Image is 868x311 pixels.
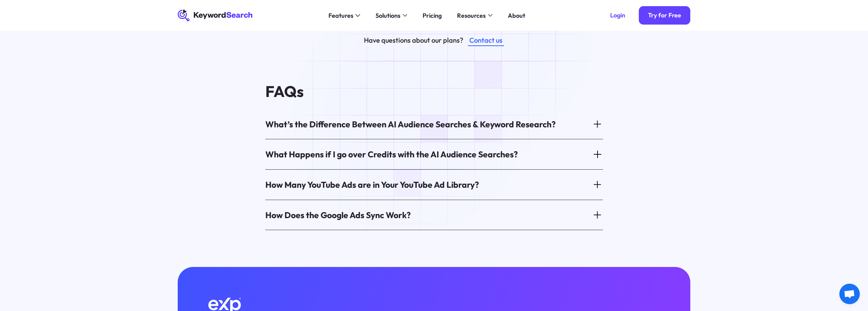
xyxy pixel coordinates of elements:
[468,34,504,46] a: Contact us
[508,11,525,20] div: About
[839,284,860,304] div: Open chat
[423,11,442,20] div: Pricing
[75,40,115,45] div: Keywords by Traffic
[503,9,530,22] a: About
[265,149,518,160] div: What Happens if I go over Credits with the AI Audience Searches?
[68,40,73,45] img: tab_keywords_by_traffic_grey.svg
[11,18,16,23] img: website_grey.svg
[265,118,556,130] div: What’s the Difference Between AI Audience Searches & Keyword Research?
[418,9,446,22] a: Pricing
[265,209,411,221] div: How Does the Google Ads Sync Work?
[364,35,463,46] div: Have questions about our plans?
[610,12,625,19] div: Login
[26,40,61,45] div: Domain Overview
[19,11,33,16] div: v 4.0.25
[328,11,353,20] div: Features
[265,83,603,100] h4: FAQs
[469,35,502,46] div: Contact us
[601,6,634,25] a: Login
[265,179,479,190] div: How Many YouTube Ads are in Your YouTube Ad Library?
[457,11,486,20] div: Resources
[648,12,681,19] div: Try for Free
[18,40,24,45] img: tab_domain_overview_orange.svg
[11,11,16,16] img: logo_orange.svg
[376,11,400,20] div: Solutions
[18,18,75,23] div: Domain: [DOMAIN_NAME]
[639,6,690,25] a: Try for Free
